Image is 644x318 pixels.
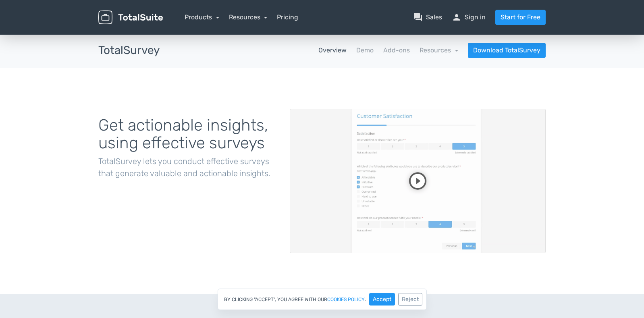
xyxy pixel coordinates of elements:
span: question_answer [413,12,423,22]
a: Resources [420,46,458,54]
a: Pricing [277,12,298,22]
a: Add-ons [383,46,410,55]
a: question_answerSales [413,12,442,22]
a: Demo [356,46,374,55]
span: person [452,12,461,22]
p: TotalSurvey lets you conduct effective surveys that generate valuable and actionable insights. [98,155,278,179]
a: Overview [318,46,347,55]
a: cookies policy [327,297,365,302]
h1: Get actionable insights, using effective surveys [98,116,278,152]
a: personSign in [452,12,486,22]
div: By clicking "Accept", you agree with our . [218,289,427,310]
a: Start for Free [495,10,546,25]
h3: TotalSurvey [98,44,160,57]
a: Products [185,13,219,21]
button: Accept [369,293,395,306]
a: Download TotalSurvey [468,43,546,58]
a: Resources [229,13,268,21]
button: Reject [398,293,422,306]
img: TotalSuite for WordPress [98,10,163,25]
